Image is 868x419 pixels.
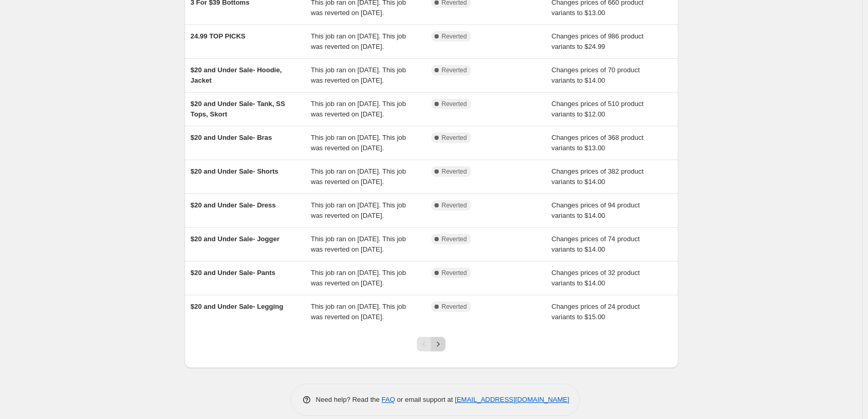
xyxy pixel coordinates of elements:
[311,167,406,186] span: This job ran on [DATE]. This job was reverted on [DATE].
[442,303,467,311] span: Reverted
[311,32,406,50] span: This job ran on [DATE]. This job was reverted on [DATE].
[395,396,455,403] span: or email support at
[442,134,467,142] span: Reverted
[311,269,406,287] span: This job ran on [DATE]. This job was reverted on [DATE].
[191,100,285,118] span: $20 and Under Sale- Tank, SS Tops, Skort
[311,134,406,152] span: This job ran on [DATE]. This job was reverted on [DATE].
[551,201,640,219] span: Changes prices of 94 product variants to $14.00
[442,235,467,243] span: Reverted
[191,167,279,175] span: $20 and Under Sale- Shorts
[417,337,445,351] nav: Pagination
[311,66,406,84] span: This job ran on [DATE]. This job was reverted on [DATE].
[311,100,406,118] span: This job ran on [DATE]. This job was reverted on [DATE].
[316,396,382,403] span: Need help? Read the
[551,269,640,287] span: Changes prices of 32 product variants to $14.00
[191,235,280,243] span: $20 and Under Sale- Jogger
[442,167,467,176] span: Reverted
[551,134,643,152] span: Changes prices of 368 product variants to $13.00
[191,134,272,141] span: $20 and Under Sale- Bras
[191,269,275,277] span: $20 and Under Sale- Pants
[455,396,569,403] a: [EMAIL_ADDRESS][DOMAIN_NAME]
[551,32,643,50] span: Changes prices of 986 product variants to $24.99
[382,396,395,403] a: FAQ
[442,100,467,108] span: Reverted
[191,303,283,310] span: $20 and Under Sale- Legging
[431,337,445,351] button: Next
[311,201,406,219] span: This job ran on [DATE]. This job was reverted on [DATE].
[551,100,643,118] span: Changes prices of 510 product variants to $12.00
[551,303,640,321] span: Changes prices of 24 product variants to $15.00
[551,167,643,186] span: Changes prices of 382 product variants to $14.00
[311,235,406,253] span: This job ran on [DATE]. This job was reverted on [DATE].
[442,32,467,41] span: Reverted
[191,201,276,209] span: $20 and Under Sale- Dress
[442,66,467,74] span: Reverted
[191,66,282,84] span: $20 and Under Sale- Hoodie, Jacket
[442,269,467,277] span: Reverted
[311,303,406,321] span: This job ran on [DATE]. This job was reverted on [DATE].
[191,32,246,40] span: 24.99 TOP PICKS
[551,235,640,253] span: Changes prices of 74 product variants to $14.00
[551,66,640,84] span: Changes prices of 70 product variants to $14.00
[442,201,467,209] span: Reverted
